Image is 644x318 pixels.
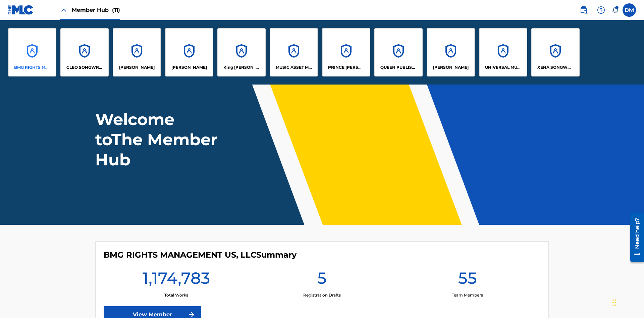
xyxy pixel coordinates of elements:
p: King McTesterson [223,64,260,70]
img: MLC Logo [8,5,34,15]
p: Team Members [452,292,483,298]
a: Accounts[PERSON_NAME] [165,28,213,76]
p: Total Works [164,292,188,298]
a: Accounts[PERSON_NAME] [113,28,161,76]
h1: Welcome to The Member Hub [95,109,221,170]
p: MUSIC ASSET MANAGEMENT (MAM) [276,64,312,70]
a: AccountsCLEO SONGWRITER [60,28,109,76]
a: AccountsUNIVERSAL MUSIC PUB GROUP [479,28,527,76]
p: RONALD MCTESTERSON [433,64,469,70]
img: Close [60,6,68,14]
p: Registration Drafts [303,292,341,298]
a: AccountsBMG RIGHTS MANAGEMENT US, LLC [8,28,56,76]
p: UNIVERSAL MUSIC PUB GROUP [485,64,522,70]
div: Notifications [612,7,619,13]
img: help [597,6,605,14]
a: AccountsQUEEN PUBLISHA [374,28,423,76]
div: User Menu [623,3,636,17]
p: PRINCE MCTESTERSON [328,64,365,70]
p: BMG RIGHTS MANAGEMENT US, LLC [14,64,51,70]
h4: BMG RIGHTS MANAGEMENT US, LLC [104,250,297,260]
h1: 1,174,783 [143,268,210,292]
iframe: Resource Center [625,210,644,265]
p: EYAMA MCSINGER [171,64,207,70]
div: Drag [612,293,616,313]
p: ELVIS COSTELLO [119,64,155,70]
a: Public Search [577,3,590,17]
p: CLEO SONGWRITER [66,64,103,70]
p: XENA SONGWRITER [537,64,574,70]
a: AccountsXENA SONGWRITER [531,28,580,76]
iframe: Chat Widget [610,286,644,318]
a: Accounts[PERSON_NAME] [427,28,475,76]
span: Member Hub [72,6,120,14]
a: AccountsKing [PERSON_NAME] [217,28,266,76]
div: Help [594,3,608,17]
p: QUEEN PUBLISHA [380,64,417,70]
a: AccountsMUSIC ASSET MANAGEMENT (MAM) [270,28,318,76]
span: (11) [112,7,120,13]
img: search [580,6,588,14]
a: AccountsPRINCE [PERSON_NAME] [322,28,370,76]
h1: 5 [317,268,327,292]
h1: 55 [458,268,477,292]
